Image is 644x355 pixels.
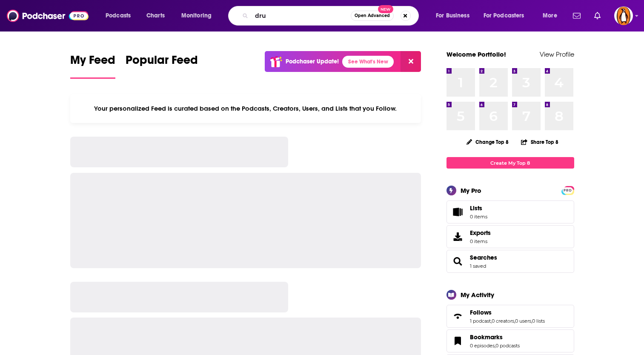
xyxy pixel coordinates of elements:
[146,10,165,22] span: Charts
[447,250,574,273] span: Searches
[126,53,198,72] span: Popular Feed
[286,58,339,65] p: Podchaser Update!
[495,343,520,349] a: 0 podcasts
[447,225,574,248] a: Exports
[378,5,393,13] span: New
[342,56,394,68] a: See What's New
[470,229,491,237] span: Exports
[470,204,482,212] span: Lists
[430,9,480,23] button: open menu
[521,134,559,150] button: Share Top 8
[531,318,532,324] span: ,
[449,255,467,267] a: Searches
[540,50,574,58] a: View Profile
[470,333,503,341] span: Bookmarks
[461,137,514,147] button: Change Top 8
[351,11,394,21] button: Open AdvancedNew
[175,9,223,23] button: open menu
[449,335,467,347] a: Bookmarks
[7,8,89,24] img: Podchaser - Follow, Share and Rate Podcasts
[614,6,633,25] button: Show profile menu
[141,9,170,23] a: Charts
[570,9,584,23] a: Show notifications dropdown
[449,310,467,322] a: Follows
[591,9,604,23] a: Show notifications dropdown
[449,231,467,243] span: Exports
[70,53,115,72] span: My Feed
[563,187,573,194] span: PRO
[478,9,537,23] button: open menu
[436,10,469,22] span: For Business
[484,10,524,22] span: For Podcasters
[181,10,212,22] span: Monitoring
[447,329,574,352] span: Bookmarks
[470,318,491,324] a: 1 podcast
[470,238,491,244] span: 0 items
[106,10,131,22] span: Podcasts
[100,9,142,23] button: open menu
[515,318,531,324] a: 0 users
[236,6,427,26] div: Search podcasts, credits, & more...
[470,333,520,341] a: Bookmarks
[449,206,467,218] span: Lists
[495,343,495,349] span: ,
[447,50,506,58] a: Welcome Portfolio!
[252,9,351,23] input: Search podcasts, credits, & more...
[461,291,494,299] div: My Activity
[532,318,545,324] a: 0 lists
[492,318,514,324] a: 0 creators
[70,94,421,123] div: Your personalized Feed is curated based on the Podcasts, Creators, Users, and Lists that you Follow.
[563,187,573,193] a: PRO
[537,9,568,23] button: open menu
[447,305,574,328] span: Follows
[470,343,495,349] a: 0 episodes
[447,200,574,223] a: Lists
[470,214,487,220] span: 0 items
[470,204,487,212] span: Lists
[470,254,497,261] a: Searches
[470,309,545,316] a: Follows
[514,318,515,324] span: ,
[470,309,492,316] span: Follows
[355,14,390,18] span: Open Advanced
[447,157,574,169] a: Create My Top 8
[70,53,115,79] a: My Feed
[491,318,492,324] span: ,
[126,53,198,79] a: Popular Feed
[543,10,557,22] span: More
[614,6,633,25] img: User Profile
[461,186,481,195] div: My Pro
[470,263,486,269] a: 1 saved
[614,6,633,25] span: Logged in as penguin_portfolio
